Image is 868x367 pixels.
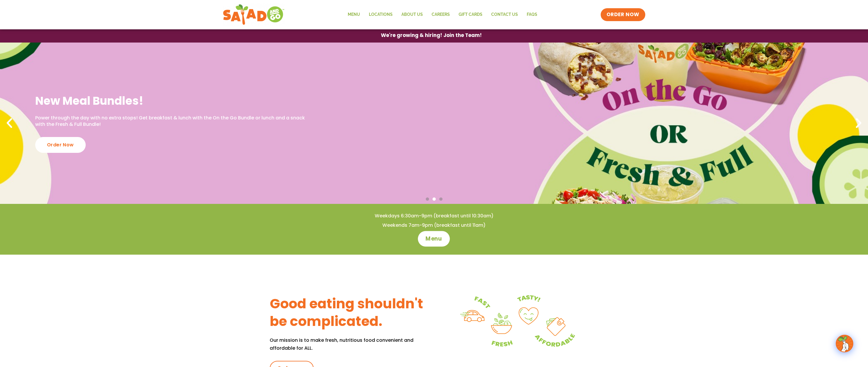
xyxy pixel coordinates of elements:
[522,8,542,21] a: FAQs
[35,115,310,128] p: Power through the day with no extra stops! Get breakfast & lunch with the On the Go Bundle or lun...
[426,197,429,201] span: Go to slide 1
[426,235,443,243] span: Menu
[836,335,853,352] img: wpChatIcon
[343,8,364,21] a: Menu
[35,137,86,153] div: Order Now
[364,8,397,21] a: Locations
[270,295,434,330] h3: Good eating shouldn't be complicated.
[427,8,454,21] a: Careers
[607,11,639,18] span: ORDER NOW
[439,197,443,201] span: Go to slide 3
[270,336,434,352] p: Our mission is to make fresh, nutritious food convenient and affordable for ALL.
[601,8,645,21] a: ORDER NOW
[381,33,482,38] span: We're growing & hiring! Join the Team!
[418,231,450,246] a: Menu
[343,8,542,21] nav: Menu
[433,197,436,201] span: Go to slide 2
[3,117,16,130] div: Previous slide
[223,3,285,26] img: new-SAG-logo-768×292
[12,222,856,229] h4: Weekends 7am-9pm (breakfast until 11am)
[372,28,491,42] a: We're growing & hiring! Join the Team!
[12,213,856,219] h4: Weekdays 6:30am-9pm (breakfast until 10:30am)
[397,8,427,21] a: About Us
[852,117,865,130] div: Next slide
[35,94,310,108] h2: New Meal Bundles!
[454,8,487,21] a: GIFT CARDS
[487,8,522,21] a: Contact Us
